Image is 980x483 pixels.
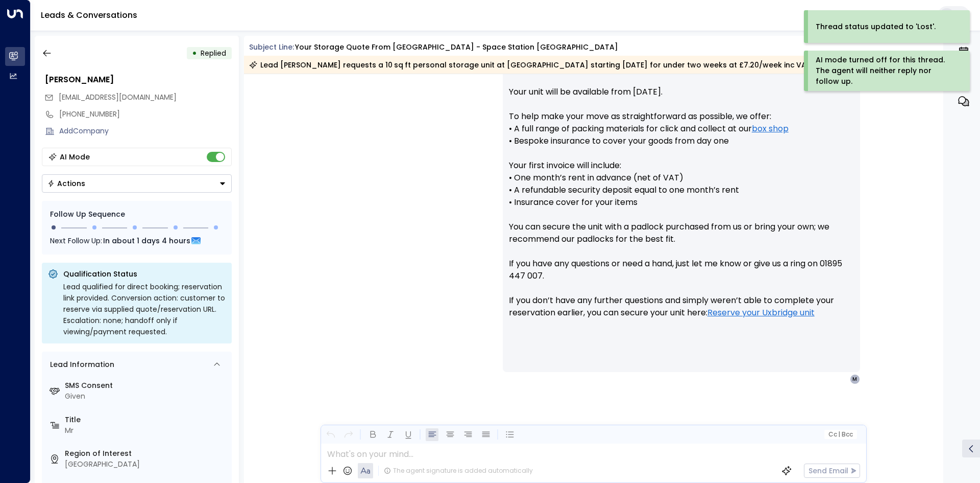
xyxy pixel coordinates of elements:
[45,74,232,86] div: [PERSON_NAME]
[816,21,936,32] div: Thread status updated to 'Lost'.
[50,209,224,220] div: Follow Up Sequence
[65,415,228,425] label: Title
[824,430,856,440] button: Cc|Bcc
[59,126,232,136] div: AddCompany
[828,431,852,438] span: Cc Bcc
[65,448,228,459] label: Region of Interest
[295,42,618,53] div: Your storage quote from [GEOGRAPHIC_DATA] - Space Station [GEOGRAPHIC_DATA]
[63,281,226,337] div: Lead qualified for direct booking; reservation link provided. Conversion action: customer to rese...
[65,380,228,391] label: SMS Consent
[384,466,533,475] div: The agent signature is added automatically
[50,235,224,246] div: Next Follow Up:
[59,92,177,102] span: [EMAIL_ADDRESS][DOMAIN_NAME]
[192,44,197,62] div: •
[838,431,840,438] span: |
[707,307,815,319] a: Reserve your Uxbridge unit
[42,174,232,193] button: Actions
[850,374,860,384] div: M
[324,428,337,441] button: Undo
[63,269,226,279] p: Qualification Status
[59,109,232,120] div: [PHONE_NUMBER]
[65,425,228,436] div: Mr
[752,123,789,135] a: box shop
[65,459,228,470] div: [GEOGRAPHIC_DATA]
[46,359,114,370] div: Lead Information
[59,92,177,103] span: mejidono@gmail.com
[47,179,85,188] div: Actions
[249,60,811,70] div: Lead [PERSON_NAME] requests a 10 sq ft personal storage unit at [GEOGRAPHIC_DATA] starting [DATE]...
[249,42,294,52] span: Subject Line:
[816,55,956,87] div: AI mode turned off for this thread. The agent will neither reply nor follow up.
[201,48,226,58] span: Replied
[41,9,137,21] a: Leads & Conversations
[342,428,355,441] button: Redo
[42,174,232,193] div: Button group with a nested menu
[65,391,228,402] div: Given
[60,152,90,162] div: AI Mode
[103,235,190,246] span: In about 1 days 4 hours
